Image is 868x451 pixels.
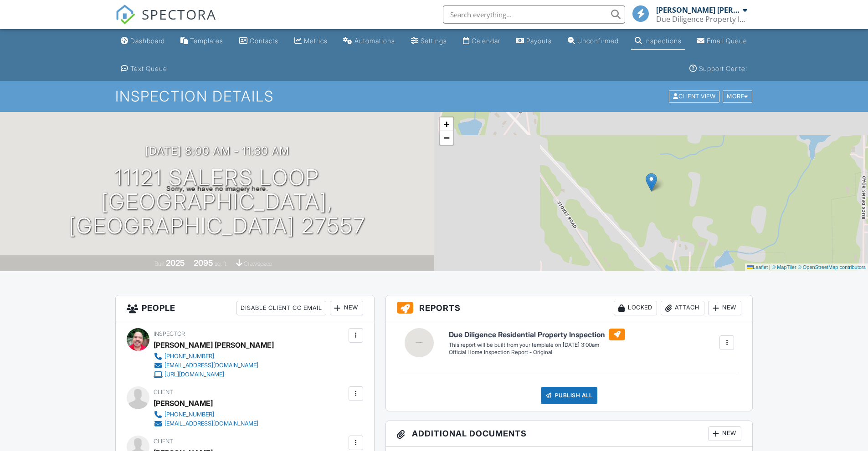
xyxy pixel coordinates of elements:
a: Zoom out [440,131,453,145]
a: Metrics [291,33,331,50]
a: Text Queue [117,61,171,77]
div: 2095 [194,258,213,268]
a: Contacts [236,33,282,50]
span: SPECTORA [142,5,216,24]
div: Templates [190,37,223,45]
a: [EMAIL_ADDRESS][DOMAIN_NAME] [154,361,267,370]
a: Support Center [686,61,751,77]
div: Unconfirmed [577,37,619,45]
h3: People [116,295,374,321]
div: Calendar [472,37,500,45]
a: [PHONE_NUMBER] [154,352,267,361]
div: [PERSON_NAME] [PERSON_NAME] [656,5,740,15]
span: Inspector [154,330,185,337]
div: This report will be built from your template on [DATE] 3:00am [449,341,625,349]
a: Payouts [512,33,555,50]
div: Client View [669,91,719,103]
div: 2025 [166,258,185,268]
div: Official Home Inspection Report - Original [449,349,625,356]
div: [EMAIL_ADDRESS][DOMAIN_NAME] [164,362,258,369]
span: | [769,264,770,270]
div: [PHONE_NUMBER] [164,353,214,360]
a: Templates [177,33,227,50]
span: sq. ft. [215,260,227,267]
a: Inspections [631,33,685,50]
a: Settings [407,33,451,50]
a: Client View [668,92,722,99]
h3: [DATE] 8:00 am - 11:30 am [145,145,289,157]
a: Zoom in [440,117,453,131]
div: Due Diligence Property Inspections [656,15,747,24]
div: New [708,426,741,441]
h3: Additional Documents [386,421,753,447]
a: Automations (Basic) [339,33,399,50]
div: Inspections [644,37,682,45]
a: Calendar [459,33,504,50]
a: Leaflet [747,264,768,270]
h1: 11121 Salers Loop [GEOGRAPHIC_DATA], [GEOGRAPHIC_DATA] 27557 [15,166,420,238]
div: Support Center [699,65,748,72]
div: Automations [354,37,395,45]
div: [PHONE_NUMBER] [164,411,214,418]
h3: Reports [386,295,753,321]
div: Locked [614,301,657,315]
a: © MapTiler [772,264,796,270]
img: The Best Home Inspection Software - Spectora [115,5,135,25]
a: [URL][DOMAIN_NAME] [154,370,267,379]
a: Dashboard [117,33,169,50]
div: [PERSON_NAME] [PERSON_NAME] [154,338,274,352]
span: crawlspace [244,260,272,267]
span: − [443,132,449,143]
span: Client [154,438,173,445]
input: Search everything... [443,5,625,24]
div: Email Queue [707,37,747,45]
div: [PERSON_NAME] [154,396,213,410]
div: [URL][DOMAIN_NAME] [164,371,224,378]
div: Payouts [526,37,552,45]
h6: Due Diligence Residential Property Inspection [449,329,625,340]
div: Attach [661,301,704,315]
a: Email Queue [693,33,751,50]
a: [EMAIL_ADDRESS][DOMAIN_NAME] [154,419,258,428]
span: Client [154,389,173,395]
div: Text Queue [130,65,167,72]
div: Publish All [541,387,598,404]
div: Dashboard [130,37,165,45]
img: Marker [646,173,657,192]
div: [EMAIL_ADDRESS][DOMAIN_NAME] [164,420,258,427]
div: Metrics [304,37,328,45]
div: New [330,301,363,315]
a: Unconfirmed [564,33,622,50]
span: Built [154,260,164,267]
a: [PHONE_NUMBER] [154,410,258,419]
a: © OpenStreetMap contributors [798,264,866,270]
a: SPECTORA [115,12,216,31]
div: New [708,301,741,315]
div: Disable Client CC Email [236,301,326,315]
div: Contacts [250,37,278,45]
span: + [443,118,449,130]
div: Settings [421,37,447,45]
div: More [723,91,752,103]
h1: Inspection Details [115,88,753,104]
